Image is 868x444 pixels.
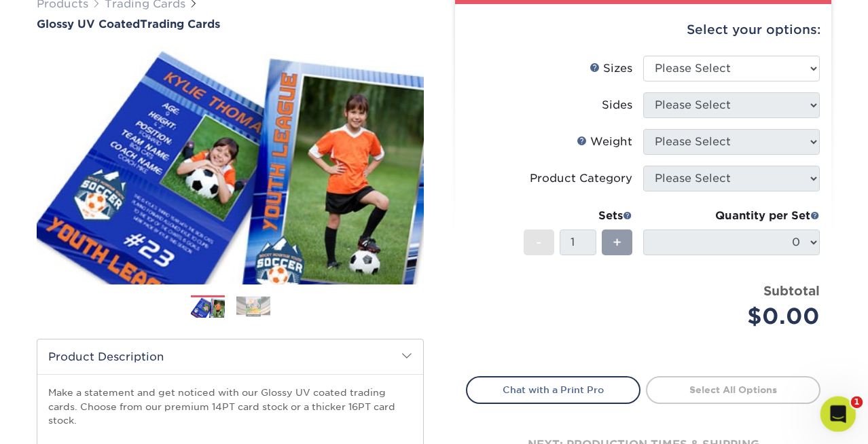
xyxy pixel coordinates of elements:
[643,208,820,224] div: Quantity per Set
[236,296,270,317] img: Trading Cards 02
[851,396,863,409] span: 1
[530,170,632,187] div: Product Category
[37,339,423,374] h2: Product Description
[466,4,820,56] div: Select your options:
[646,376,820,403] a: Select All Options
[466,376,640,403] a: Chat with a Print Pro
[763,283,820,298] strong: Subtotal
[602,97,632,113] div: Sides
[590,60,632,77] div: Sizes
[524,208,632,224] div: Sets
[37,32,424,299] img: Glossy UV Coated 01
[37,18,140,31] span: Glossy UV Coated
[613,232,621,253] span: +
[191,296,225,320] img: Trading Cards 01
[3,403,115,439] iframe: Google Customer Reviews
[653,300,820,333] div: $0.00
[577,134,632,150] div: Weight
[536,232,542,253] span: -
[37,18,424,31] a: Glossy UV CoatedTrading Cards
[37,18,424,31] h1: Trading Cards
[820,396,856,432] iframe: Intercom live chat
